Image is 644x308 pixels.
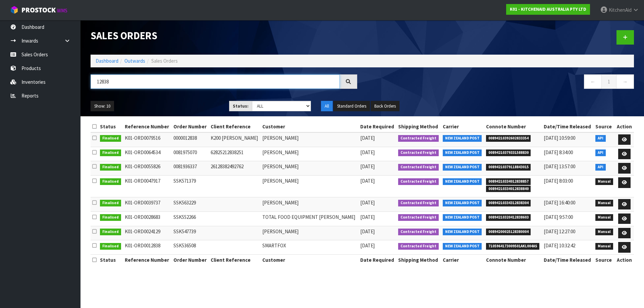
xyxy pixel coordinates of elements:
[615,121,634,132] th: Action
[91,74,340,89] input: Search sales orders
[123,176,172,197] td: K01-ORD0047917
[398,178,439,185] span: Contracted Freight
[57,7,67,14] small: WMS
[123,211,172,226] td: K01-ORD0028683
[595,178,613,185] span: Manual
[96,58,118,64] a: Dashboard
[360,242,375,249] span: [DATE]
[594,121,615,132] th: Source
[595,214,613,221] span: Manual
[615,255,634,265] th: Action
[172,197,209,211] td: SSK563229
[100,200,121,206] span: Finalised
[359,121,396,132] th: Date Required
[544,199,575,206] span: [DATE] 16:40:00
[601,74,616,89] a: 1
[544,242,575,249] span: [DATE] 10:32:42
[360,214,375,220] span: [DATE]
[172,161,209,176] td: 0081936337
[123,240,172,255] td: K01-ORD0012838
[100,149,121,156] span: Finalised
[321,101,333,112] button: All
[209,147,261,161] td: 62825212838251
[542,121,594,132] th: Date/Time Released
[443,178,482,185] span: NEW ZEALAND POST
[10,6,18,14] img: cube-alt.png
[360,199,375,206] span: [DATE]
[443,164,482,171] span: NEW ZEALAND POST
[544,149,573,156] span: [DATE] 8:34:00
[544,135,575,141] span: [DATE] 10:59:00
[261,197,359,211] td: [PERSON_NAME]
[595,200,613,206] span: Manual
[91,101,114,112] button: Show: 10
[360,149,375,156] span: [DATE]
[544,214,573,220] span: [DATE] 9:57:00
[98,255,123,265] th: Status
[542,255,594,265] th: Date/Time Released
[261,240,359,255] td: SMARTFOX
[609,7,632,13] span: KitchenAid
[333,101,370,112] button: Standard Orders
[209,121,261,132] th: Client Reference
[21,6,56,14] span: ProStock
[172,211,209,226] td: SSK552266
[396,255,441,265] th: Shipping Method
[371,101,399,112] button: Back Orders
[398,229,439,235] span: Contracted Freight
[172,240,209,255] td: SSK536508
[486,243,540,250] span: 7105964173009501AKL004AS
[172,226,209,240] td: SSK547739
[367,74,634,91] nav: Page navigation
[261,211,359,226] td: TOTAL FOOD EQUIPMENT [PERSON_NAME]
[124,58,145,64] a: Outwards
[123,255,172,265] th: Reference Number
[172,132,209,147] td: 0000012838
[443,243,482,250] span: NEW ZEALAND POST
[544,228,575,235] span: [DATE] 12:27:00
[486,149,531,156] span: 00894210379331588830
[584,74,602,89] a: ←
[486,178,531,185] span: 00894210334012838857
[484,255,542,265] th: Connote Number
[441,255,484,265] th: Carrier
[261,121,359,132] th: Customer
[172,255,209,265] th: Order Number
[209,255,261,265] th: Client Reference
[360,163,375,170] span: [DATE]
[261,147,359,161] td: [PERSON_NAME]
[261,132,359,147] td: [PERSON_NAME]
[443,135,482,142] span: NEW ZEALAND POST
[359,255,396,265] th: Date Required
[486,200,531,206] span: 00894210334312838304
[486,186,531,192] span: 00894210334012838840
[172,121,209,132] th: Order Number
[209,161,261,176] td: 26128382492762
[510,6,586,12] strong: K01 - KITCHENAID AUSTRALIA PTY LTD
[443,229,482,235] span: NEW ZEALAND POST
[100,243,121,250] span: Finalised
[398,164,439,171] span: Contracted Freight
[100,229,121,235] span: Finalised
[441,121,484,132] th: Carrier
[486,135,531,142] span: 00894210392602833354
[91,30,357,41] h1: Sales Orders
[100,178,121,185] span: Finalised
[100,164,121,171] span: Finalised
[594,255,615,265] th: Source
[123,121,172,132] th: Reference Number
[261,255,359,265] th: Customer
[616,74,634,89] a: →
[544,163,575,170] span: [DATE] 13:57:00
[484,121,542,132] th: Connote Number
[398,200,439,206] span: Contracted Freight
[123,197,172,211] td: K01-ORD0039737
[486,164,531,171] span: 00894210379118843015
[595,149,606,156] span: API
[398,243,439,250] span: Contracted Freight
[123,132,172,147] td: K01-ORD0079516
[261,161,359,176] td: [PERSON_NAME]
[123,161,172,176] td: K01-ORD0055826
[233,103,249,109] strong: Status:
[100,214,121,221] span: Finalised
